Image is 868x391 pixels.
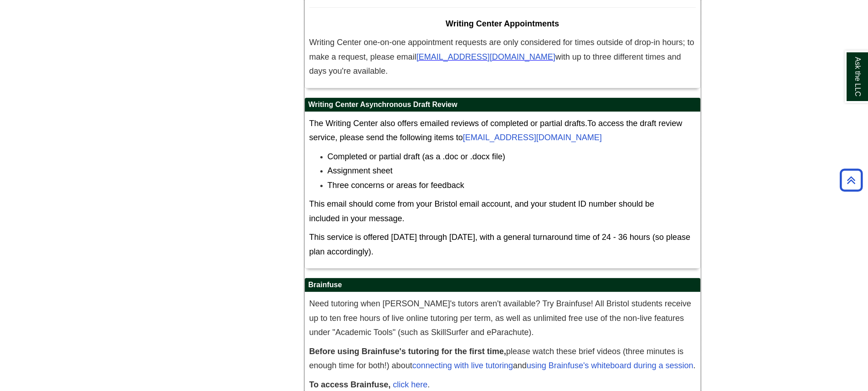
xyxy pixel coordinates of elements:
span: . [309,380,430,389]
a: connecting with live tutoring [412,361,513,370]
span: Three concerns or areas for feedback [328,181,464,190]
span: Assignment sheet [328,166,393,175]
span: Writing Center Appointments [446,19,559,28]
h2: Brainfuse [305,278,700,292]
span: Need tutoring when [PERSON_NAME]'s tutors aren't available? Try Brainfuse! All Bristol students r... [309,299,691,337]
strong: Before using Brainfuse's tutoring for the first time, [309,347,506,356]
strong: To access Brainfuse, [309,380,391,389]
h2: Writing Center Asynchronous Draft Review [305,98,700,112]
a: [EMAIL_ADDRESS][DOMAIN_NAME] [463,133,602,142]
a: Back to Top [837,174,866,186]
span: This email should come from your Bristol email account, and your student ID number should be incl... [309,199,654,223]
a: [EMAIL_ADDRESS][DOMAIN_NAME] [416,54,555,61]
a: using Brainfuse's whiteboard during a session [527,361,693,370]
span: please watch these brief videos (three minutes is enough time for both!) about and . [309,347,696,371]
span: Writing Center one-on-one appointment requests are only considered for times outside of drop-in h... [309,38,694,61]
span: Completed or partial draft (as a .doc or .docx file) [328,152,505,161]
span: [EMAIL_ADDRESS][DOMAIN_NAME] [416,52,555,61]
span: This service is offered [DATE] through [DATE], with a general turnaround time of 24 - 36 hours (s... [309,233,690,256]
span: with up to three different times and days you're available. [309,52,681,76]
a: click here [393,380,427,389]
span: The Writing Center also offers emailed reviews of completed or partial drafts. [309,119,588,128]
